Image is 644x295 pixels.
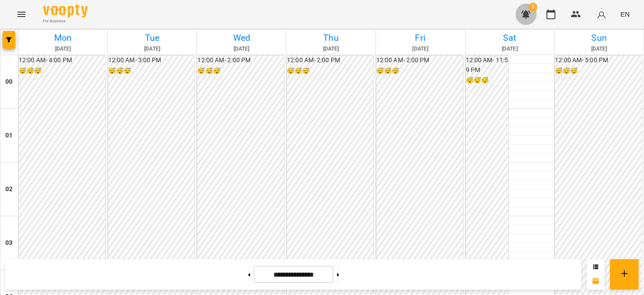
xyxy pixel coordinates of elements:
[197,56,284,65] h6: 12:00 AM - 2:00 PM
[198,45,285,53] h6: [DATE]
[109,31,196,45] h6: Tue
[555,56,642,65] h6: 12:00 AM - 5:00 PM
[556,45,642,53] h6: [DATE]
[5,184,13,194] h6: 02
[376,66,463,76] h6: 😴😴😴
[287,66,374,76] h6: 😴😴😴
[108,56,195,65] h6: 12:00 AM - 3:00 PM
[377,45,464,53] h6: [DATE]
[617,6,633,22] button: EN
[555,66,642,76] h6: 😴😴😴
[108,66,195,76] h6: 😴😴😴
[43,4,88,17] img: Voopty Logo
[556,31,642,45] h6: Sun
[11,4,32,25] button: Menu
[288,31,374,45] h6: Thu
[620,9,630,19] span: EN
[5,77,13,87] h6: 00
[529,3,537,12] span: 5
[377,31,464,45] h6: Fri
[595,8,608,21] img: avatar_s.png
[20,45,106,53] h6: [DATE]
[109,45,196,53] h6: [DATE]
[5,131,13,141] h6: 01
[287,56,374,65] h6: 12:00 AM - 2:00 PM
[467,45,553,53] h6: [DATE]
[197,66,284,76] h6: 😴😴😴
[198,31,285,45] h6: Wed
[288,45,374,53] h6: [DATE]
[19,66,106,76] h6: 😴😴😴
[43,18,88,24] span: For Business
[466,56,509,75] h6: 12:00 AM - 11:59 PM
[467,31,553,45] h6: Sat
[19,56,106,65] h6: 12:00 AM - 4:00 PM
[20,31,106,45] h6: Mon
[376,56,463,65] h6: 12:00 AM - 2:00 PM
[466,76,509,86] h6: 😴😴😴
[5,238,13,248] h6: 03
